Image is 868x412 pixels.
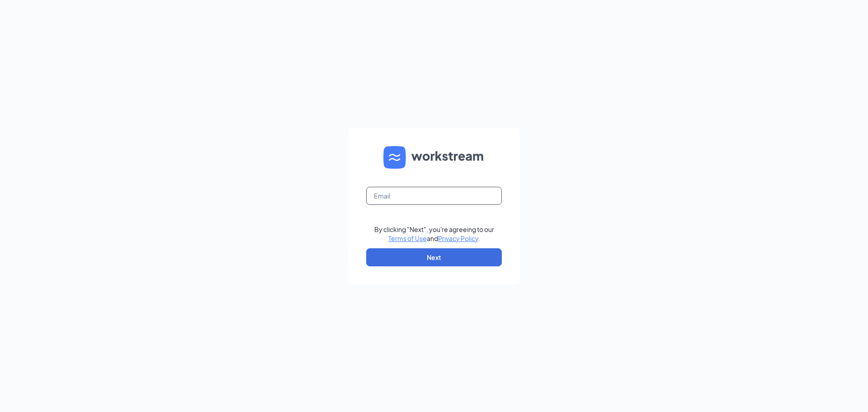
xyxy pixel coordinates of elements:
[366,248,502,266] button: Next
[374,225,494,243] div: By clicking "Next", you're agreeing to our and .
[438,234,478,242] a: Privacy Policy
[366,187,502,205] input: Email
[388,234,427,242] a: Terms of Use
[383,146,485,169] img: WS logo and Workstream text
